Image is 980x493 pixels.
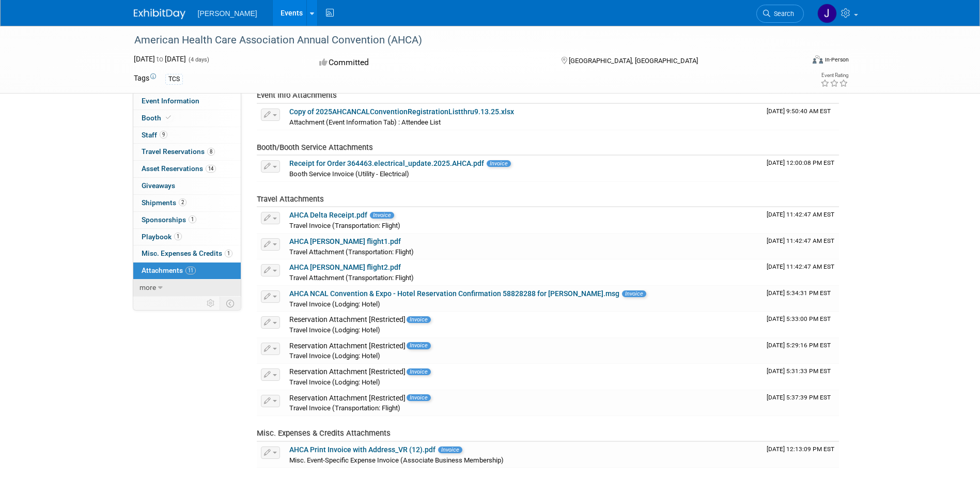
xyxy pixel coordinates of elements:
[133,212,241,228] a: Sponsorships1
[142,97,199,105] span: Event Information
[289,222,400,229] span: Travel Invoice (Transportation: Flight)
[289,315,758,325] div: Reservation Attachment [Restricted]
[165,74,183,85] div: TCS
[257,194,324,204] span: Travel Attachments
[289,342,758,351] div: Reservation Attachment [Restricted]
[622,290,646,297] span: Invoice
[289,378,380,386] span: Travel Invoice (Lodging: Hotel)
[289,274,414,282] span: Travel Attachment (Transportation: Flight)
[767,107,831,115] span: Upload Timestamp
[407,316,431,323] span: Invoice
[189,215,196,223] span: 1
[133,93,241,110] a: Event Information
[206,165,216,173] span: 14
[142,131,167,139] span: Staff
[289,107,514,116] a: Copy of 2025AHCANCALConventionRegistrationListthru9.13.25.xlsx
[142,266,196,274] span: Attachments
[407,394,431,401] span: Invoice
[316,54,545,72] div: Committed
[142,215,196,224] span: Sponsorships
[763,156,839,181] td: Upload Timestamp
[174,233,182,240] span: 1
[569,57,698,65] span: [GEOGRAPHIC_DATA], [GEOGRAPHIC_DATA]
[133,178,241,194] a: Giveaways
[133,280,241,296] a: more
[289,445,435,454] a: AHCA Print Invoice with Address_VR (12).pdf
[179,198,186,206] span: 2
[763,312,839,337] td: Upload Timestamp
[767,159,834,166] span: Upload Timestamp
[220,297,241,310] td: Toggle Event Tabs
[289,237,401,245] a: AHCA [PERSON_NAME] flight1.pdf
[289,367,758,377] div: Reservation Attachment [Restricted]
[767,263,834,270] span: Upload Timestamp
[142,114,173,122] span: Booth
[289,300,380,308] span: Travel Invoice (Lodging: Hotel)
[407,342,431,349] span: Invoice
[155,55,165,63] span: to
[763,207,839,233] td: Upload Timestamp
[767,445,834,453] span: Upload Timestamp
[133,229,241,245] a: Playbook1
[289,394,758,403] div: Reservation Attachment [Restricted]
[133,195,241,211] a: Shipments2
[289,211,367,219] a: AHCA Delta Receipt.pdf
[133,144,241,160] a: Travel Reservations8
[198,9,257,18] span: [PERSON_NAME]
[133,161,241,177] a: Asset Reservations14
[207,148,215,156] span: 8
[257,90,337,100] span: Event Info Attachments
[767,367,831,375] span: Upload Timestamp
[142,249,232,257] span: Misc. Expenses & Credits
[407,368,431,375] span: Invoice
[820,73,848,78] div: Event Rating
[767,289,831,297] span: Upload Timestamp
[185,267,196,274] span: 11
[767,394,831,401] span: Upload Timestamp
[756,5,804,23] a: Search
[133,263,241,279] a: Attachments11
[763,364,839,390] td: Upload Timestamp
[289,170,409,178] span: Booth Service Invoice (Utility - Electrical)
[767,342,831,349] span: Upload Timestamp
[139,283,156,291] span: more
[767,211,834,218] span: Upload Timestamp
[289,248,414,256] span: Travel Attachment (Transportation: Flight)
[763,259,839,285] td: Upload Timestamp
[370,212,394,219] span: Invoice
[763,390,839,416] td: Upload Timestamp
[142,147,215,156] span: Travel Reservations
[763,442,839,468] td: Upload Timestamp
[289,326,380,334] span: Travel Invoice (Lodging: Hotel)
[257,143,373,152] span: Booth/Booth Service Attachments
[142,233,182,241] span: Playbook
[133,110,241,127] a: Booth
[133,127,241,144] a: Staff9
[817,4,837,23] img: Jaime Butler
[289,404,400,412] span: Travel Invoice (Transportation: Flight)
[289,159,484,167] a: Receipt for Order 364463.electrical_update.2025.AHCA.pdf
[202,297,220,310] td: Personalize Event Tab Strip
[289,352,380,360] span: Travel Invoice (Lodging: Hotel)
[763,234,839,259] td: Upload Timestamp
[134,73,156,85] td: Tags
[134,55,186,63] span: [DATE] [DATE]
[289,289,619,298] a: AHCA NCAL Convention & Expo - Hotel Reservation Confirmation 58828288 for [PERSON_NAME].msg
[134,9,185,19] img: ExhibitDay
[289,263,401,271] a: AHCA [PERSON_NAME] flight2.pdf
[743,54,849,69] div: Event Format
[767,237,834,244] span: Upload Timestamp
[813,55,823,64] img: Format-Inperson.png
[763,286,839,312] td: Upload Timestamp
[763,338,839,364] td: Upload Timestamp
[770,10,794,18] span: Search
[225,250,232,257] span: 1
[438,446,462,453] span: Invoice
[825,56,849,64] div: In-Person
[188,56,209,63] span: (4 days)
[160,131,167,138] span: 9
[257,428,391,438] span: Misc. Expenses & Credits Attachments
[142,198,186,207] span: Shipments
[133,245,241,262] a: Misc. Expenses & Credits1
[166,115,171,120] i: Booth reservation complete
